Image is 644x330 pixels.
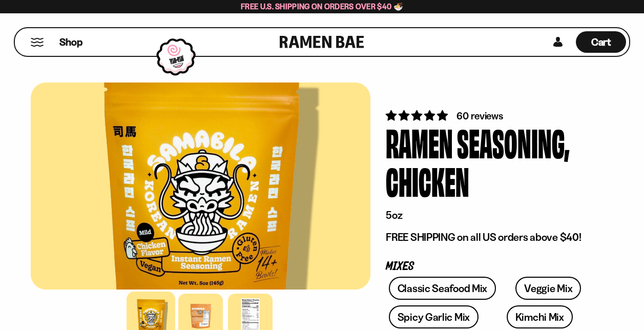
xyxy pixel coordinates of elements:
p: Mixes [386,262,598,272]
div: Seasoning, [457,123,569,161]
div: Ramen [386,123,453,161]
p: 5oz [386,209,598,222]
a: Kimchi Mix [507,305,573,328]
a: Classic Seafood Mix [389,277,496,300]
p: FREE SHIPPING on all US orders above $40! [386,231,598,244]
button: Mobile Menu Trigger [30,38,44,47]
span: 60 reviews [456,110,503,122]
div: Cart [576,28,626,56]
span: 4.83 stars [386,109,450,122]
a: Shop [59,31,82,53]
a: Spicy Garlic Mix [389,305,479,328]
span: Shop [59,35,82,49]
span: Free U.S. Shipping on Orders over $40 🍜 [241,2,403,11]
span: Cart [591,36,611,48]
div: Chicken [386,161,469,200]
a: Veggie Mix [515,277,581,300]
